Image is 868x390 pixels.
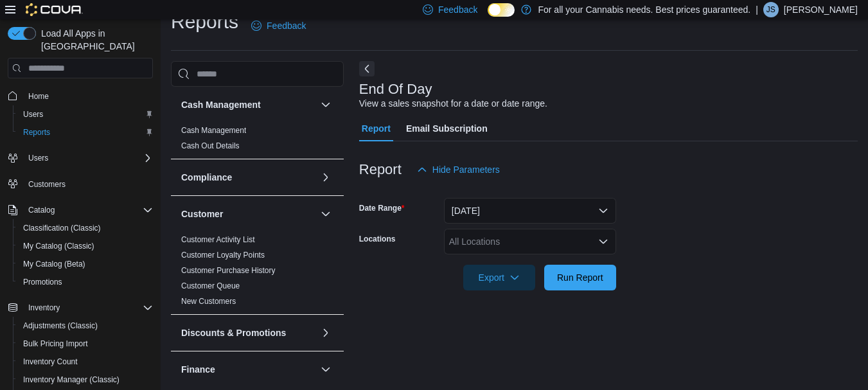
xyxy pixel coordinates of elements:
button: Run Report [544,265,616,290]
span: Cash Management [181,125,246,136]
span: Inventory Manager (Classic) [23,375,120,385]
button: Compliance [181,171,315,184]
button: Inventory Count [13,353,158,371]
h3: Discounts & Promotions [181,326,286,339]
button: Finance [318,362,333,377]
span: Customers [23,176,153,192]
span: My Catalog (Classic) [18,238,153,254]
img: Cova [26,3,83,16]
div: Customer [171,232,344,314]
button: Users [13,105,158,123]
span: Report [362,116,391,141]
input: Dark Mode [488,3,515,17]
a: New Customers [181,297,236,306]
button: [DATE] [444,198,616,224]
span: Export [471,265,527,290]
span: My Catalog (Classic) [23,241,94,251]
a: Reports [18,125,55,140]
span: Hide Parameters [432,163,500,176]
h1: Reports [171,9,238,35]
h3: Cash Management [181,98,261,111]
button: Users [3,149,158,167]
button: Home [3,86,158,105]
div: Jay Stewart [763,2,779,17]
button: Customers [3,175,158,193]
span: My Catalog (Beta) [23,259,85,269]
span: Inventory Manager (Classic) [18,372,153,387]
button: Discounts & Promotions [181,326,315,339]
a: Customer Queue [181,281,240,290]
button: Cash Management [181,98,315,111]
h3: Report [359,162,402,177]
a: Customer Loyalty Points [181,251,265,260]
span: Inventory Count [18,354,153,369]
button: Discounts & Promotions [318,325,333,341]
a: Cash Out Details [181,141,240,150]
span: Adjustments (Classic) [23,321,98,331]
button: Customer [318,206,333,222]
span: Feedback [267,19,306,32]
button: Bulk Pricing Import [13,335,158,353]
span: Bulk Pricing Import [23,339,88,349]
h3: Finance [181,363,215,376]
button: Adjustments (Classic) [13,317,158,335]
a: Bulk Pricing Import [18,336,93,351]
span: Users [28,153,48,163]
a: Customers [23,177,71,192]
h3: End Of Day [359,82,432,97]
span: Customer Purchase History [181,265,276,276]
span: Home [28,91,49,102]
span: Reports [23,127,50,137]
span: JS [766,2,775,17]
span: Users [23,150,153,166]
span: Users [23,109,43,120]
span: Promotions [23,277,62,287]
button: Finance [181,363,315,376]
span: Email Subscription [406,116,488,141]
a: Users [18,107,48,122]
button: Catalog [23,202,60,218]
span: Cash Out Details [181,141,240,151]
p: [PERSON_NAME] [784,2,858,17]
button: Cash Management [318,97,333,112]
a: Feedback [246,13,311,39]
a: Customer Activity List [181,235,255,244]
span: Promotions [18,274,153,290]
button: Inventory [23,300,65,315]
button: Export [463,265,535,290]
span: Adjustments (Classic) [18,318,153,333]
button: My Catalog (Classic) [13,237,158,255]
button: Inventory Manager (Classic) [13,371,158,389]
span: Catalog [23,202,153,218]
span: Run Report [557,271,603,284]
a: Adjustments (Classic) [18,318,103,333]
button: Reports [13,123,158,141]
button: Classification (Classic) [13,219,158,237]
a: My Catalog (Beta) [18,256,91,272]
p: For all your Cannabis needs. Best prices guaranteed. [538,2,750,17]
span: Users [18,107,153,122]
span: Inventory [23,300,153,315]
span: Bulk Pricing Import [18,336,153,351]
span: Catalog [28,205,55,215]
button: Compliance [318,170,333,185]
a: Home [23,89,54,104]
a: Inventory Manager (Classic) [18,372,125,387]
button: My Catalog (Beta) [13,255,158,273]
span: Home [23,87,153,103]
button: Hide Parameters [412,157,505,182]
span: Inventory Count [23,357,78,367]
a: My Catalog (Classic) [18,238,100,254]
span: Customer Loyalty Points [181,250,265,260]
button: Next [359,61,375,76]
button: Promotions [13,273,158,291]
span: Reports [18,125,153,140]
a: Customer Purchase History [181,266,276,275]
span: Customer Activity List [181,235,255,245]
span: Customer Queue [181,281,240,291]
span: Classification (Classic) [23,223,101,233]
span: Feedback [438,3,477,16]
a: Promotions [18,274,67,290]
h3: Customer [181,208,223,220]
span: Dark Mode [488,17,488,17]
